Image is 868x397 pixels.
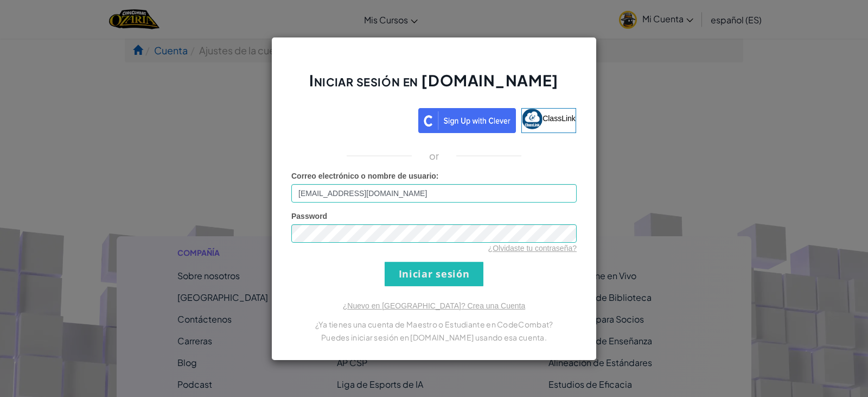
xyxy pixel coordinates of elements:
img: classlink-logo-small.png [522,109,542,129]
h2: Iniciar sesión en [DOMAIN_NAME] [291,70,577,102]
span: Password [291,212,327,220]
label: : [291,171,439,181]
p: Puedes iniciar sesión en [DOMAIN_NAME] usando esa cuenta. [291,331,577,344]
a: ¿Nuevo en [GEOGRAPHIC_DATA]? Crea una Cuenta [343,301,525,310]
iframe: Botón Iniciar sesión con Google [286,107,418,131]
p: or [429,149,439,162]
img: clever_sso_button@2x.png [418,108,516,133]
span: ClassLink [542,114,576,122]
span: Correo electrónico o nombre de usuario [291,172,436,180]
a: ¿Olvidaste tu contraseña? [488,244,577,253]
p: ¿Ya tienes una cuenta de Maestro o Estudiante en CodeCombat? [291,318,577,331]
input: Iniciar sesión [385,262,483,286]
